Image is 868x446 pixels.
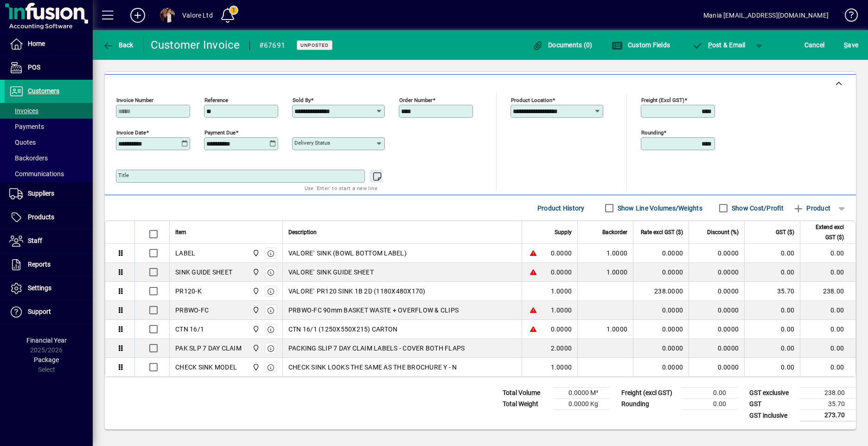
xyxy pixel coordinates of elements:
[118,172,129,178] mat-label: Title
[800,410,856,421] td: 273.70
[5,166,93,182] a: Communications
[682,399,737,410] td: 0.00
[689,263,744,282] td: 0.0000
[689,358,744,376] td: 0.0000
[28,261,51,268] span: Reports
[745,410,800,421] td: GST inclusive
[838,2,856,32] a: Knowledge Base
[175,344,242,353] div: PAK SLP 7 DAY CLAIM
[744,358,800,376] td: 0.00
[293,97,311,103] mat-label: Sold by
[639,287,683,296] div: 238.0000
[689,320,744,339] td: 0.0000
[288,325,398,334] span: CTN 16/1 (1250X550X215) CARTON
[498,399,554,410] td: Total Weight
[639,363,683,372] div: 0.0000
[175,268,232,277] div: SINK GUIDE SHEET
[551,287,572,296] span: 1.0000
[5,206,93,229] a: Products
[5,32,93,56] a: Home
[28,64,40,71] span: POS
[28,237,42,244] span: Staff
[34,356,59,363] span: Package
[744,263,800,282] td: 0.00
[175,227,186,237] span: Item
[788,200,835,217] button: Product
[800,301,855,320] td: 0.00
[288,268,374,277] span: VALORE` SINK GUIDE SHEET
[288,227,317,237] span: Description
[606,325,628,334] span: 1.0000
[744,282,800,301] td: 35.70
[28,190,54,197] span: Suppliers
[5,150,93,166] a: Backorders
[639,268,683,277] div: 0.0000
[602,227,627,237] span: Backorder
[800,388,856,399] td: 238.00
[288,287,426,296] span: VALORE` PR120 SINK 1B 2D (1180X480X170)
[692,41,746,49] span: ost & Email
[806,222,844,242] span: Extend excl GST ($)
[175,306,209,315] div: PRBWO-FC
[259,38,286,53] div: #67691
[745,399,800,410] td: GST
[305,183,377,193] mat-hint: Use 'Enter' to start a new line
[204,97,228,103] mat-label: Reference
[151,38,240,52] div: Customer Invoice
[689,244,744,263] td: 0.0000
[28,87,59,95] span: Customers
[842,37,861,53] button: Save
[744,339,800,358] td: 0.00
[551,325,572,334] span: 0.0000
[5,119,93,134] a: Payments
[116,97,153,103] mat-label: Invoice number
[551,344,572,353] span: 2.0000
[689,301,744,320] td: 0.0000
[800,282,855,301] td: 238.00
[689,339,744,358] td: 0.0000
[802,37,827,53] button: Cancel
[250,286,261,296] span: HILLCREST WAREHOUSE
[800,358,855,376] td: 0.00
[617,388,682,399] td: Freight (excl GST)
[9,154,48,162] span: Backorders
[639,344,683,353] div: 0.0000
[300,42,329,48] span: Unposted
[28,40,45,47] span: Home
[5,277,93,300] a: Settings
[288,306,459,315] span: PRBWO-FC 90mm BASKET WASTE + OVERFLOW & CLIPS
[5,300,93,324] a: Support
[551,268,572,277] span: 0.0000
[123,7,153,24] button: Add
[744,244,800,263] td: 0.00
[250,305,261,315] span: HILLCREST WAREHOUSE
[5,103,93,119] a: Invoices
[530,37,595,53] button: Documents (0)
[9,170,64,178] span: Communications
[93,37,144,53] app-page-header-button: Back
[844,41,848,49] span: S
[703,8,829,23] div: Mania [EMAIL_ADDRESS][DOMAIN_NAME]
[793,201,830,216] span: Product
[639,325,683,334] div: 0.0000
[606,248,628,258] span: 1.0000
[800,244,855,263] td: 0.00
[28,213,54,221] span: Products
[175,287,202,296] div: PR120-K
[28,308,51,315] span: Support
[250,362,261,372] span: HILLCREST WAREHOUSE
[551,363,572,372] span: 1.0000
[612,41,670,49] span: Custom Fields
[294,140,330,146] mat-label: Delivery status
[641,97,684,103] mat-label: Freight (excl GST)
[844,38,858,52] span: ave
[26,337,67,344] span: Financial Year
[250,248,261,258] span: HILLCREST WAREHOUSE
[532,41,593,49] span: Documents (0)
[100,37,136,53] button: Back
[288,363,457,372] span: CHECK SINK LOOKS THE SAME AS THE BROCHURE Y - N
[182,8,213,23] div: Valore Ltd
[800,320,855,339] td: 0.00
[175,363,237,372] div: CHECK SINK MODEL
[9,139,36,146] span: Quotes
